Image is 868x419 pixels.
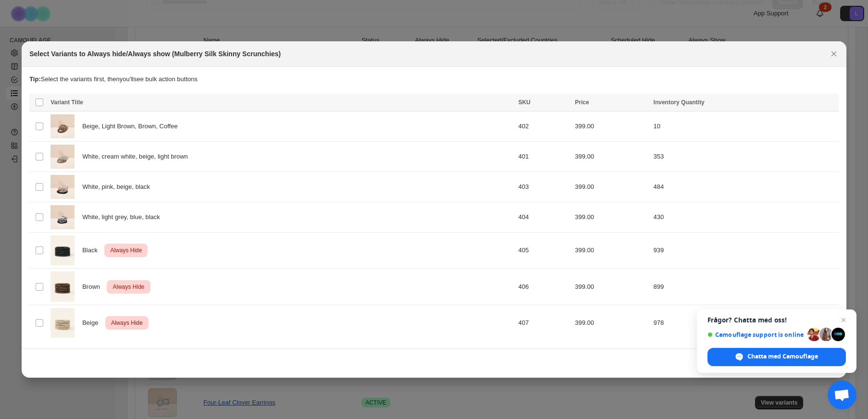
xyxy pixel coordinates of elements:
span: Always Hide [108,245,144,256]
img: 7350136851551_1_1.webp [50,235,74,266]
td: 399.00 [572,111,650,141]
td: 978 [651,305,839,341]
span: Camouflage support is online [707,331,804,338]
td: 405 [515,232,572,269]
td: 399.00 [572,172,650,202]
td: 399.00 [572,202,650,232]
td: 402 [515,111,572,141]
span: SKU [518,99,530,106]
span: Chatta med Camouflage [747,352,818,361]
span: Black [82,246,103,255]
span: Beige [82,318,103,328]
img: 7350136851575_1_3.webp [50,308,74,338]
button: Close [827,47,841,61]
span: Price [575,99,589,106]
span: Always Hide [109,317,145,329]
div: Chatta med Camouflage [707,348,846,366]
td: 939 [651,232,839,269]
span: Inventory Quantity [654,99,705,106]
td: 407 [515,305,572,341]
td: 406 [515,269,572,305]
span: Always Hide [111,281,146,293]
td: 399.00 [572,141,650,172]
td: 404 [515,202,572,232]
strong: Tip: [29,75,41,83]
img: 19.jpg [50,114,74,138]
td: 484 [651,172,839,202]
td: 403 [515,172,572,202]
span: White, pink, beige, black [82,182,155,192]
img: 22_40c88051-7264-490f-8103-f9531ae024de.jpg [50,145,74,169]
span: Brown [82,282,105,292]
div: Öppna chatt [828,381,856,409]
img: 7350136851568_1_1.webp [50,271,74,302]
span: White, cream white, beige, light brown [82,152,193,161]
td: 353 [651,141,839,172]
td: 399.00 [572,269,650,305]
td: 899 [651,269,839,305]
td: 430 [651,202,839,232]
td: 401 [515,141,572,172]
h2: Select Variants to Always hide/Always show (Mulberry Silk Skinny Scrunchies) [29,49,281,59]
span: Stäng chatt [838,314,849,326]
td: 399.00 [572,232,650,269]
span: Frågor? Chatta med oss! [707,316,846,324]
td: 10 [651,111,839,141]
img: 21_4e7ee38f-cb65-4b00-bc7a-c696f71ebe6f.jpg [50,205,74,229]
span: White, light grey, blue, black [82,212,165,222]
p: Select the variants first, then you'll see bulk action buttons [29,74,839,84]
span: Variant Title [50,99,83,106]
span: Beige, Light Brown, Brown, Coffee [82,122,183,131]
img: 20.jpg [50,175,74,199]
td: 399.00 [572,305,650,341]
